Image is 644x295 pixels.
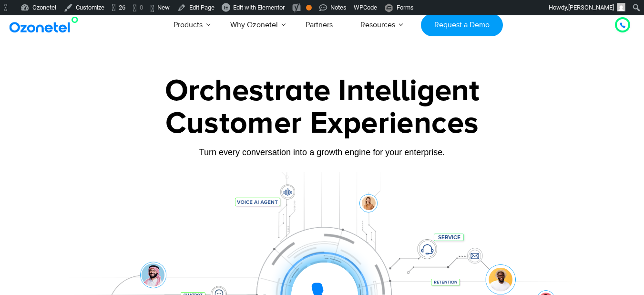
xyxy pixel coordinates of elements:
[421,14,502,36] a: Request a Demo
[292,9,347,41] a: Partners
[233,4,285,11] span: Edit with Elementor
[568,4,614,11] span: [PERSON_NAME]
[306,5,312,11] div: OK
[160,9,216,41] a: Products
[24,101,620,147] div: Customer Experiences
[347,9,409,41] a: Resources
[216,9,292,41] a: Why Ozonetel
[24,147,620,158] div: Turn every conversation into a growth engine for your enterprise.
[24,76,620,106] div: Orchestrate Intelligent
